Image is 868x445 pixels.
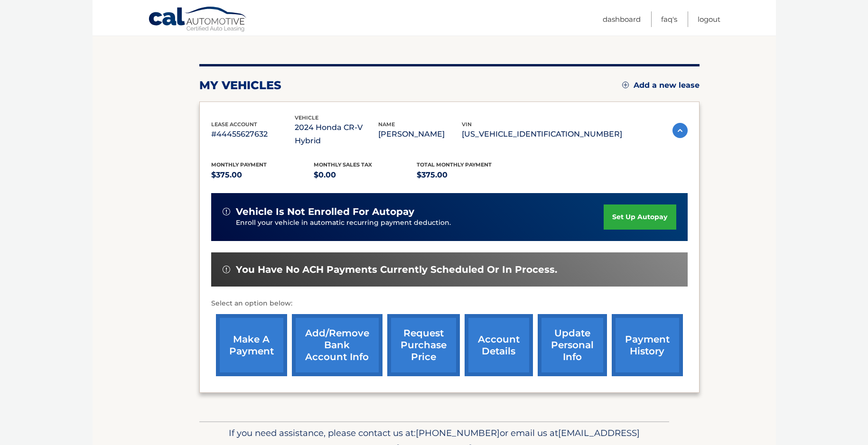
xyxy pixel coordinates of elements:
a: account details [465,314,533,376]
a: set up autopay [604,204,676,230]
span: name [378,121,395,128]
a: Dashboard [603,11,641,27]
p: 2024 Honda CR-V Hybrid [295,121,378,148]
img: accordion-active.svg [672,123,688,138]
a: Add/Remove bank account info [292,314,383,376]
a: Add a new lease [622,81,700,90]
a: make a payment [216,314,287,376]
p: Enroll your vehicle in automatic recurring payment deduction. [236,218,604,228]
span: vehicle [295,114,318,121]
span: vin [462,121,472,128]
img: alert-white.svg [223,266,230,273]
span: lease account [211,121,257,128]
p: $375.00 [417,168,520,182]
p: [US_VEHICLE_IDENTIFICATION_NUMBER] [462,128,622,141]
span: You have no ACH payments currently scheduled or in process. [236,264,557,276]
a: FAQ's [661,11,677,27]
p: Select an option below: [211,298,688,309]
a: Logout [698,11,720,27]
a: payment history [612,314,683,376]
h2: my vehicles [199,78,281,93]
img: add.svg [622,82,629,88]
p: [PERSON_NAME] [378,128,462,141]
span: Monthly Payment [211,161,267,168]
p: $0.00 [314,168,417,182]
span: vehicle is not enrolled for autopay [236,206,414,218]
img: alert-white.svg [223,208,230,215]
a: update personal info [538,314,607,376]
p: #44455627632 [211,128,295,141]
span: Total Monthly Payment [417,161,492,168]
a: Cal Automotive [148,6,248,34]
span: Monthly sales Tax [314,161,372,168]
p: $375.00 [211,168,314,182]
span: [PHONE_NUMBER] [416,427,500,438]
a: request purchase price [387,314,460,376]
